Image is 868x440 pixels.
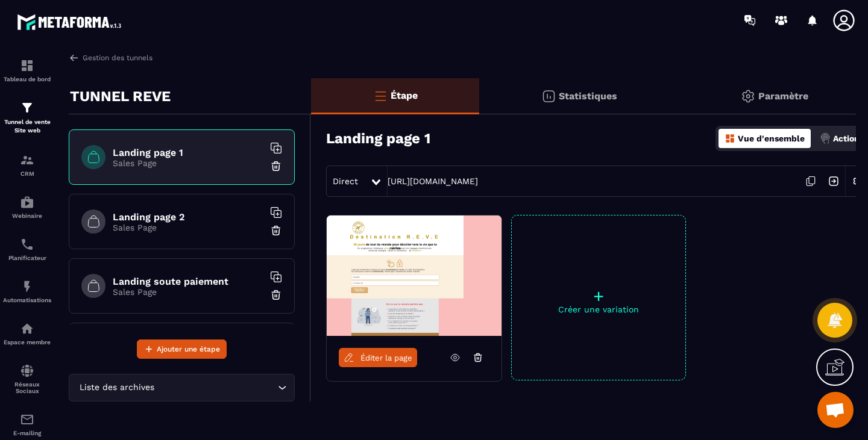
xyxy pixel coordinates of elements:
[3,170,51,177] p: CRM
[157,381,275,394] input: Search for option
[3,270,51,312] a: automationsautomationsAutomatisations
[270,225,282,237] img: trash
[758,90,808,102] p: Paramètre
[20,101,34,115] img: formation
[69,52,80,63] img: arrow
[77,381,157,394] span: Liste des archives
[725,133,735,144] img: dashboard-orange.40269519.svg
[817,392,854,428] div: Ouvrir le chat
[20,195,34,209] img: automations
[3,76,51,82] p: Tableau de bord
[391,90,418,101] p: Étape
[20,412,34,427] img: email
[833,134,864,143] p: Actions
[3,381,51,394] p: Réseaux Sociaux
[137,339,227,359] button: Ajouter une étape
[339,348,417,367] a: Éditer la page
[20,237,34,252] img: scheduler
[820,133,831,144] img: actions.d6e523a2.png
[3,144,51,186] a: formationformationCRM
[113,211,263,223] h6: Landing page 2
[512,288,685,305] p: +
[113,287,263,297] p: Sales Page
[157,343,220,355] span: Ajouter une étape
[822,170,845,193] img: arrow-next.bcc2205e.svg
[3,212,51,219] p: Webinaire
[3,355,51,403] a: social-networksocial-networkRéseaux Sociaux
[20,279,34,294] img: automations
[69,52,153,63] a: Gestion des tunnels
[388,176,478,186] a: [URL][DOMAIN_NAME]
[559,90,617,102] p: Statistiques
[327,215,502,336] img: image
[270,160,282,172] img: trash
[3,339,51,345] p: Espace membre
[326,130,430,147] h3: Landing page 1
[3,228,51,270] a: schedulerschedulerPlanificateur
[3,255,51,261] p: Planificateur
[3,312,51,355] a: automationsautomationsEspace membre
[3,186,51,228] a: automationsautomationsWebinaire
[3,118,51,135] p: Tunnel de vente Site web
[3,91,51,144] a: formationformationTunnel de vente Site web
[541,89,556,104] img: stats.20deebd0.svg
[70,84,171,108] p: TUNNEL REVE
[3,297,51,303] p: Automatisations
[20,153,34,167] img: formation
[3,430,51,436] p: E-mailing
[20,321,34,336] img: automations
[113,147,263,158] h6: Landing page 1
[20,364,34,378] img: social-network
[113,276,263,287] h6: Landing soute paiement
[20,58,34,73] img: formation
[512,305,685,314] p: Créer une variation
[270,289,282,301] img: trash
[69,374,295,401] div: Search for option
[113,223,263,232] p: Sales Page
[333,176,358,186] span: Direct
[741,89,755,104] img: setting-gr.5f69749f.svg
[113,158,263,168] p: Sales Page
[738,134,805,143] p: Vue d'ensemble
[373,88,388,103] img: bars-o.4a397970.svg
[17,11,125,33] img: logo
[3,49,51,91] a: formationformationTableau de bord
[360,353,412,362] span: Éditer la page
